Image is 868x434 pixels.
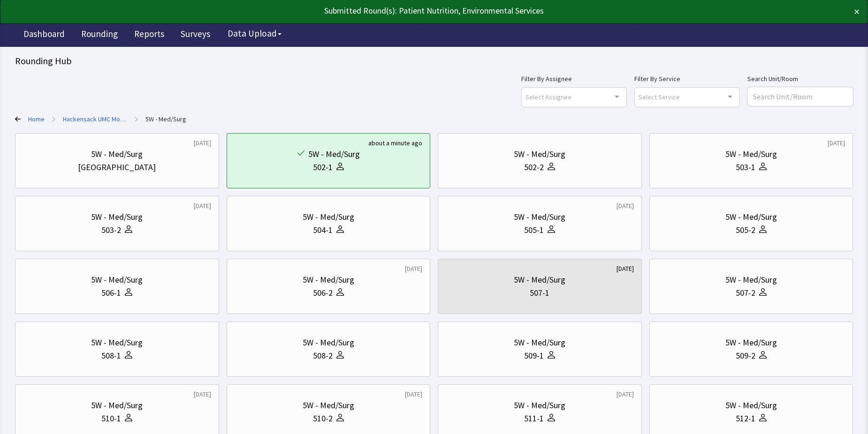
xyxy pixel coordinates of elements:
div: 5W - Med/Surg [514,273,565,286]
div: 5W - Med/Surg [514,148,565,161]
a: Reports [127,23,171,47]
div: [DATE] [194,138,211,148]
div: [DATE] [617,389,634,399]
div: 5W - Med/Surg [303,399,354,412]
div: 508-1 [101,349,121,362]
div: 507-1 [530,286,549,299]
div: 510-1 [101,412,121,425]
button: Data Upload [222,25,287,42]
div: [DATE] [617,264,634,273]
div: 509-2 [736,349,755,362]
div: 5W - Med/Surg [725,399,777,412]
div: [DATE] [828,138,845,148]
div: 502-1 [313,161,333,174]
span: > [52,110,55,128]
div: [DATE] [194,201,211,210]
input: Search Unit/Room [747,87,853,106]
div: 507-2 [736,286,755,299]
div: [DATE] [617,201,634,210]
div: 504-1 [313,224,333,237]
div: 509-1 [524,349,544,362]
div: 5W - Med/Surg [514,336,565,349]
div: [DATE] [194,389,211,399]
div: Submitted Round(s): Patient Nutrition, Environmental Services [8,4,775,17]
div: 5W - Med/Surg [514,210,565,224]
div: 506-1 [101,286,121,299]
div: 5W - Med/Surg [91,399,143,412]
div: 5W - Med/Surg [91,148,143,161]
div: 502-2 [524,161,544,174]
span: > [135,110,138,128]
a: Home [28,114,45,124]
label: Search Unit/Room [747,73,853,84]
div: 5W - Med/Surg [91,210,143,224]
div: 5W - Med/Surg [91,336,143,349]
div: [DATE] [405,389,422,399]
div: 505-2 [736,224,755,237]
div: 506-2 [313,286,333,299]
a: Rounding [74,23,125,47]
a: Surveys [174,23,217,47]
div: about a minute ago [368,138,422,148]
div: 5W - Med/Surg [303,336,354,349]
div: [DATE] [405,264,422,273]
span: Select Assignee [525,91,571,102]
div: 5W - Med/Surg [725,336,777,349]
div: 510-2 [313,412,333,425]
a: 5W - Med/Surg [145,114,186,124]
div: 503-1 [736,161,755,174]
div: 5W - Med/Surg [303,210,354,224]
span: Select Service [639,91,680,102]
label: Filter By Assignee [521,73,627,84]
div: Rounding Hub [15,54,853,67]
div: 5W - Med/Surg [303,273,354,286]
div: 5W - Med/Surg [725,210,777,224]
div: 5W - Med/Surg [308,148,360,161]
div: 5W - Med/Surg [725,148,777,161]
div: 511-1 [524,412,544,425]
div: 508-2 [313,349,333,362]
a: Hackensack UMC Mountainside [63,114,127,124]
a: Dashboard [16,23,72,47]
div: 5W - Med/Surg [514,399,565,412]
button: × [854,4,860,19]
div: 505-1 [524,224,544,237]
div: 5W - Med/Surg [91,273,143,286]
label: Filter By Service [634,73,740,84]
div: [GEOGRAPHIC_DATA] [78,161,156,174]
div: 512-1 [736,412,755,425]
div: 5W - Med/Surg [725,273,777,286]
div: 503-2 [101,224,121,237]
